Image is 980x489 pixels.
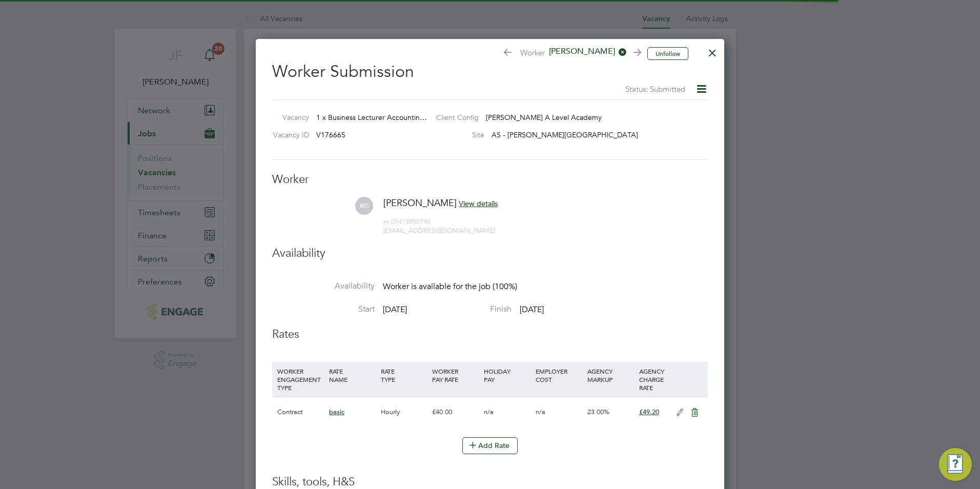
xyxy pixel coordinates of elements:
label: Vacancy ID [268,130,309,139]
span: [DATE] [520,304,544,315]
span: V176665 [316,130,345,139]
div: WORKER PAY RATE [430,362,481,389]
span: View details [459,199,498,208]
span: 07413950790 [383,217,431,226]
div: WORKER ENGAGEMENT TYPE [275,362,326,397]
div: Hourly [378,397,430,427]
div: RATE TYPE [378,362,430,389]
span: [EMAIL_ADDRESS][DOMAIN_NAME] [383,226,495,235]
button: Add Rate [462,437,518,454]
h2: Worker Submission [272,53,708,95]
span: m: [383,217,391,226]
h3: Worker [272,172,708,187]
h3: Rates [272,327,708,342]
span: [DATE] [383,304,407,315]
label: Start [272,304,375,315]
span: [PERSON_NAME] A Level Academy [486,113,602,122]
button: Unfollow [647,47,688,60]
span: RG [355,197,373,215]
label: Site [428,130,484,139]
div: AGENCY MARKUP [585,362,637,389]
span: basic [329,407,344,416]
div: £40.00 [430,397,481,427]
button: Engage Resource Center [939,448,972,481]
span: Status: Submitted [625,84,685,94]
label: Vacancy [268,113,309,122]
span: AS - [PERSON_NAME][GEOGRAPHIC_DATA] [492,130,638,139]
div: EMPLOYER COST [533,362,585,389]
label: Finish [409,304,512,315]
span: [PERSON_NAME] [545,46,627,57]
span: £49.20 [639,407,659,416]
span: Worker is available for the job (100%) [383,281,517,292]
div: Contract [275,397,326,427]
div: HOLIDAY PAY [481,362,533,389]
label: Client Config [428,113,479,122]
span: 1 x Business Lecturer Accountin… [316,113,427,122]
span: 23.00% [587,407,609,416]
span: Worker [502,46,640,60]
span: n/a [484,407,494,416]
h3: Availability [272,246,708,261]
label: Availability [272,281,375,292]
div: RATE NAME [326,362,378,389]
span: n/a [536,407,545,416]
div: AGENCY CHARGE RATE [637,362,671,397]
span: [PERSON_NAME] [383,197,457,209]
